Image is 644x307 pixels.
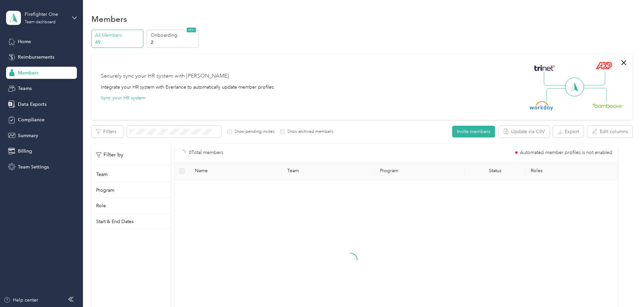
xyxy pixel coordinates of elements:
[96,218,134,225] p: Start & End Dates
[583,88,607,102] img: Line Right Down
[18,85,32,92] span: Teams
[91,126,123,137] button: Filters
[101,84,275,91] div: Integrate your HR system with Everlance to automatically update member profiles.
[606,269,644,307] iframe: Everlance-gr Chat Button Frame
[96,202,106,209] p: Role
[101,94,145,101] button: Sync your HR system
[151,39,197,46] p: 2
[151,32,197,39] p: Onboarding
[232,129,274,135] label: Show pending invites
[18,38,31,45] span: Home
[195,168,277,174] span: Name
[499,126,550,137] button: Update via CSV
[546,88,570,102] img: Line Left Down
[285,129,333,135] label: Show archived members
[25,11,67,18] div: Firefighter One
[25,20,56,24] div: Team dashboard
[18,101,47,108] span: Data Exports
[95,32,141,39] p: All Members
[595,62,612,69] img: ADP
[4,297,38,304] button: Help center
[375,162,465,180] th: Program
[533,63,556,73] img: Trinet
[95,39,141,46] p: 49
[18,163,49,171] span: Team Settings
[18,132,38,139] span: Summary
[18,148,32,155] span: Billing
[553,126,584,137] button: Export
[189,149,223,156] p: 0 Total members
[587,126,633,137] button: Edit columns
[592,103,623,108] img: BambooHR
[18,69,38,76] span: Members
[96,151,123,159] p: Filter by
[582,71,605,86] img: Line Right Up
[465,162,525,180] th: Status
[101,72,229,80] div: Securely sync your HR system with [PERSON_NAME]
[525,162,618,180] th: Roles
[18,54,54,61] span: Reimbursements
[187,28,196,32] span: NEW
[91,16,127,23] h1: Members
[96,187,114,194] p: Program
[452,126,495,137] button: Invite members
[18,116,45,123] span: Compliance
[96,171,108,178] p: Team
[189,162,282,180] th: Name
[544,71,567,86] img: Line Left Up
[520,150,612,155] span: Automated member profiles is not enabled
[282,162,375,180] th: Team
[530,101,553,111] img: Workday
